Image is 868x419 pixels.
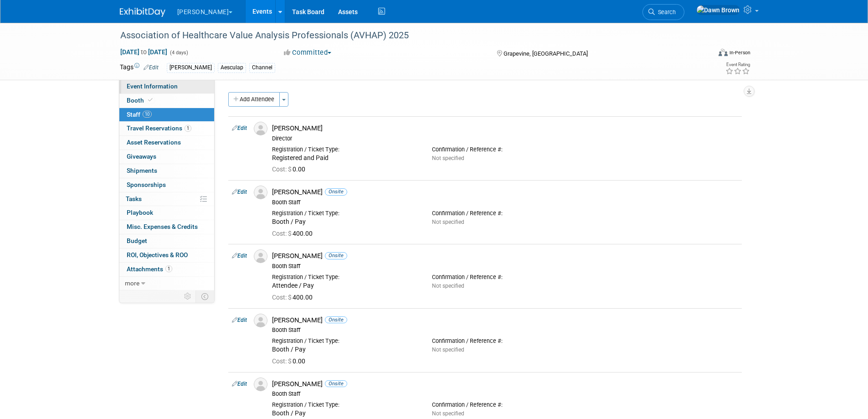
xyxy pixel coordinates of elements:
[232,189,247,195] a: Edit
[432,347,464,353] span: Not specified
[432,155,464,161] span: Not specified
[325,380,347,387] span: Onsite
[272,166,293,173] span: Cost: $
[657,47,751,61] div: Event Format
[272,326,738,334] div: Booth Staff
[272,263,738,270] div: Booth Staff
[120,62,159,73] td: Tags
[325,252,347,259] span: Onsite
[432,401,578,409] div: Confirmation / Reference #:
[127,111,152,118] span: Staff
[432,146,578,153] div: Confirmation / Reference #:
[127,251,188,259] span: ROI, Objectives & ROO
[120,48,168,56] span: [DATE] [DATE]
[125,279,139,287] span: more
[272,357,293,365] span: Cost: $
[272,282,418,290] div: Attendee / Pay
[119,164,214,178] a: Shipments
[729,49,750,56] div: In-Person
[127,83,178,90] span: Event Information
[272,166,309,173] span: 0.00
[272,346,418,354] div: Booth / Pay
[272,274,418,281] div: Registration / Ticket Type:
[127,97,154,104] span: Booth
[119,206,214,220] a: Playbook
[143,111,152,118] span: 10
[249,63,275,72] div: Channel
[228,92,280,107] button: Add Attendee
[119,150,214,164] a: Giveaways
[272,135,738,142] div: Director
[169,50,188,56] span: (4 days)
[119,94,214,108] a: Booth
[272,188,738,197] div: [PERSON_NAME]
[119,220,214,234] a: Misc. Expenses & Credits
[120,8,165,17] img: ExhibitDay
[272,146,418,153] div: Registration / Ticket Type:
[432,410,464,417] span: Not specified
[144,64,159,71] a: Edit
[119,122,214,135] a: Travel Reservations1
[272,380,738,388] div: [PERSON_NAME]
[696,5,740,15] img: Dawn Brown
[218,63,246,72] div: Aesculap
[254,186,267,199] img: Associate-Profile-5.png
[325,316,347,323] span: Onsite
[119,136,214,150] a: Asset Reservations
[272,124,738,133] div: [PERSON_NAME]
[642,4,684,20] a: Search
[272,401,418,409] div: Registration / Ticket Type:
[232,381,247,387] a: Edit
[254,378,267,391] img: Associate-Profile-5.png
[503,50,588,57] span: Grapevine, [GEOGRAPHIC_DATA]
[167,63,215,72] div: [PERSON_NAME]
[180,290,196,302] td: Personalize Event Tab Strip
[119,248,214,262] a: ROI, Objectives & ROO
[254,249,267,263] img: Associate-Profile-5.png
[281,48,335,57] button: Committed
[272,390,738,398] div: Booth Staff
[119,263,214,276] a: Attachments1
[119,80,214,93] a: Event Information
[127,139,181,146] span: Asset Reservations
[272,218,418,226] div: Booth / Pay
[195,290,214,302] td: Toggle Event Tabs
[272,252,738,260] div: [PERSON_NAME]
[119,192,214,206] a: Tasks
[127,265,172,273] span: Attachments
[232,253,247,259] a: Edit
[165,265,172,272] span: 1
[432,219,464,225] span: Not specified
[432,283,464,289] span: Not specified
[432,337,578,345] div: Confirmation / Reference #:
[119,234,214,248] a: Budget
[254,314,267,327] img: Associate-Profile-5.png
[272,230,293,237] span: Cost: $
[432,210,578,217] div: Confirmation / Reference #:
[272,294,316,301] span: 400.00
[272,154,418,162] div: Registered and Paid
[325,188,347,195] span: Onsite
[127,181,166,188] span: Sponsorships
[272,210,418,217] div: Registration / Ticket Type:
[272,199,738,206] div: Booth Staff
[139,48,148,56] span: to
[725,62,750,67] div: Event Rating
[127,153,156,160] span: Giveaways
[232,317,247,323] a: Edit
[272,357,309,365] span: 0.00
[127,223,198,230] span: Misc. Expenses & Credits
[272,230,316,237] span: 400.00
[272,409,418,418] div: Booth / Pay
[432,274,578,281] div: Confirmation / Reference #:
[119,108,214,122] a: Staff10
[232,125,247,131] a: Edit
[185,125,191,132] span: 1
[148,98,153,103] i: Booth reservation complete
[272,316,738,325] div: [PERSON_NAME]
[119,178,214,192] a: Sponsorships
[272,337,418,345] div: Registration / Ticket Type:
[655,9,676,16] span: Search
[126,195,142,202] span: Tasks
[719,49,728,56] img: Format-Inperson.png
